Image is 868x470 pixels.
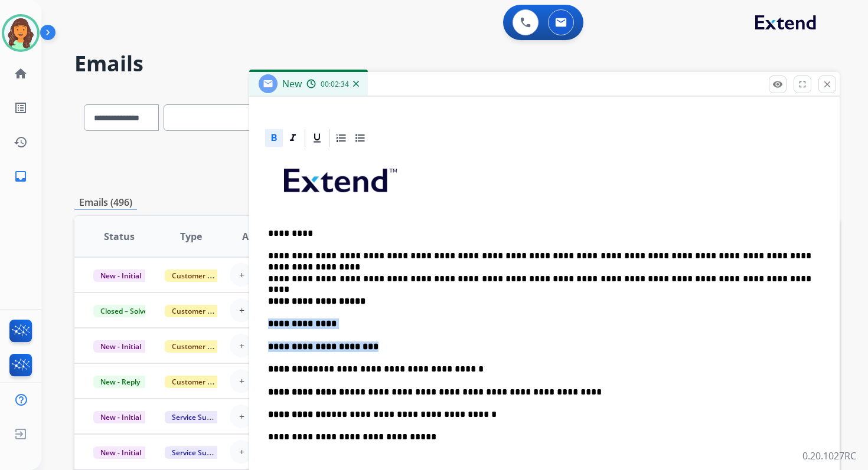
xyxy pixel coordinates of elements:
[14,135,28,149] mat-icon: history
[321,80,349,89] span: 00:02:34
[104,229,135,244] span: Status
[14,169,28,183] mat-icon: inbox
[332,129,350,147] div: Ordered List
[242,229,283,244] span: Assignee
[265,129,283,147] div: Bold
[93,340,148,353] span: New - Initial
[165,305,242,317] span: Customer Support
[239,268,244,282] span: +
[180,229,202,244] span: Type
[165,411,232,423] span: Service Support
[239,338,244,353] span: +
[351,129,369,147] div: Bullet List
[165,340,242,353] span: Customer Support
[797,79,808,90] mat-icon: fullscreen
[93,446,148,459] span: New - Initial
[230,405,253,428] button: +
[802,449,856,463] p: 0.20.1027RC
[93,305,159,317] span: Closed – Solved
[308,129,326,147] div: Underline
[165,269,242,282] span: Customer Support
[93,376,147,388] span: New - Reply
[74,195,137,210] p: Emails (496)
[239,445,244,459] span: +
[230,369,253,393] button: +
[772,79,783,90] mat-icon: remove_red_eye
[74,52,840,75] h2: Emails
[93,269,148,282] span: New - Initial
[165,376,242,388] span: Customer Support
[230,334,253,357] button: +
[230,440,253,464] button: +
[14,101,28,115] mat-icon: list_alt
[239,303,244,317] span: +
[230,298,253,322] button: +
[230,263,253,287] button: +
[165,446,232,459] span: Service Support
[239,409,244,423] span: +
[93,411,148,423] span: New - Initial
[4,17,37,50] img: avatar
[284,129,302,147] div: Italic
[282,77,302,90] span: New
[239,374,244,388] span: +
[14,67,28,81] mat-icon: home
[822,79,833,90] mat-icon: close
